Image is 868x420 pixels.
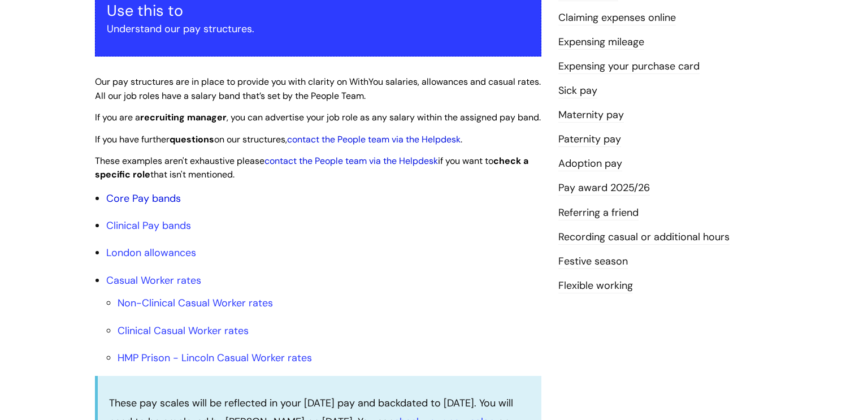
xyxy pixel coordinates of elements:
strong: recruiting manager [140,111,227,123]
a: Sick pay [558,84,597,98]
a: London allowances [106,246,196,259]
span: If you have further on our structures, . [95,133,462,145]
span: If you are a , you can advertise your job role as any salary within the assigned pay band. [95,111,541,123]
a: Non-Clinical Casual Worker rates [118,296,273,310]
strong: questions [170,133,214,145]
a: Clinical Casual Worker rates [118,324,249,337]
a: Recording casual or additional hours [558,230,730,245]
a: Expensing your purchase card [558,59,700,74]
a: contact the People team via the Helpdesk [287,133,461,145]
a: Referring a friend [558,206,639,220]
span: Our pay structures are in place to provide you with clarity on WithYou salaries, allowances and c... [95,76,541,102]
a: contact the People team via the Helpdesk [264,155,438,167]
a: Paternity pay [558,132,621,147]
a: Flexible working [558,279,633,293]
a: HMP Prison - Lincoln Casual Worker rates [118,351,312,365]
a: Adoption pay [558,157,622,171]
span: These examples aren't exhaustive please if you want to that isn't mentioned. [95,155,528,181]
p: Understand our pay structures. [107,20,530,38]
a: Festive season [558,254,628,269]
a: Expensing mileage [558,35,644,50]
h3: Use this to [107,2,530,20]
a: Maternity pay [558,108,624,123]
a: Pay award 2025/26 [558,181,650,196]
a: Core Pay bands [106,192,181,205]
a: Claiming expenses online [558,11,676,25]
a: Clinical Pay bands [106,219,191,232]
a: Casual Worker rates [106,274,201,287]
